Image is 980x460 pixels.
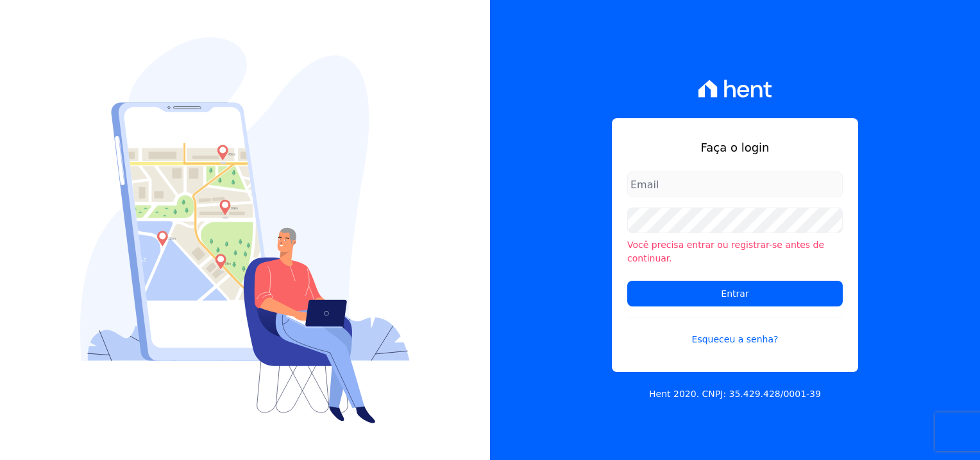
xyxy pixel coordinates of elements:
h1: Faça o login [627,139,843,156]
p: Hent 2020. CNPJ: 35.429.428/0001-39 [649,387,821,401]
li: Você precisa entrar ou registrar-se antes de continuar. [627,238,843,265]
input: Entrar [627,281,843,306]
input: Email [627,172,843,197]
a: Esqueceu a senha? [627,317,843,346]
img: Login [80,37,410,423]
